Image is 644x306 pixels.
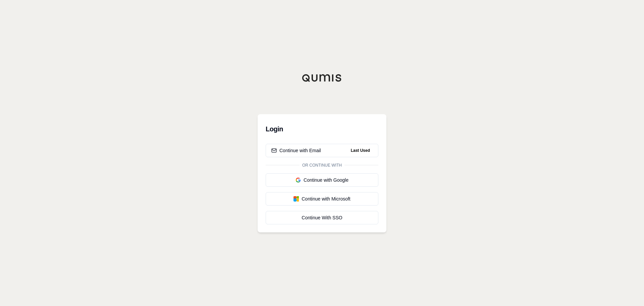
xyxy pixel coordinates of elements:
div: Continue with Google [271,177,373,183]
div: Continue with Email [271,147,321,154]
button: Continue with Microsoft [266,192,378,206]
div: Continue With SSO [271,214,373,221]
span: Last Used [348,146,373,155]
a: Continue With SSO [266,211,378,224]
button: Continue with Google [266,173,378,187]
button: Continue with EmailLast Used [266,144,378,157]
h3: Login [266,122,378,136]
span: Or continue with [300,163,344,168]
div: Continue with Microsoft [271,195,373,202]
img: Qumis [302,74,342,82]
